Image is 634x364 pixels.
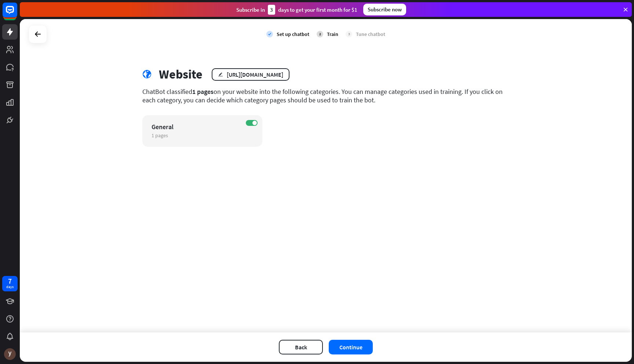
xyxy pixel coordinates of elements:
div: days [6,284,14,290]
div: Train [327,31,338,37]
i: check [266,31,273,37]
div: Subscribe now [363,4,406,15]
div: Set up chatbot [277,31,309,37]
a: 7 days [2,276,18,291]
div: Website [159,67,203,82]
button: Continue [329,340,373,354]
div: General [152,123,240,131]
span: 1 pages [152,132,168,139]
div: 3 [268,5,275,15]
div: ChatBot classified on your website into the following categories. You can manage categories used ... [142,87,509,104]
div: [URL][DOMAIN_NAME] [227,71,283,78]
div: 2 [317,31,323,37]
i: edit [218,72,223,77]
div: Tune chatbot [356,31,385,37]
i: globe [142,70,152,79]
button: Open LiveChat chat widget [6,3,28,25]
span: 1 pages [192,87,214,96]
button: Back [279,340,323,354]
div: Subscribe in days to get your first month for $1 [236,5,357,15]
div: 7 [8,278,12,284]
div: 3 [346,31,352,37]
